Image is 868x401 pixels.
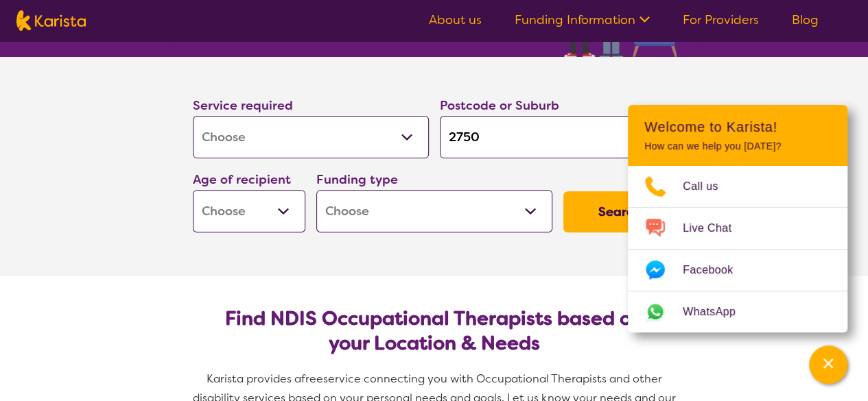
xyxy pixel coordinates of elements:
h2: Find NDIS Occupational Therapists based on your Location & Needs [204,306,665,356]
span: Call us [683,176,735,197]
span: Live Chat [683,218,748,239]
ul: Choose channel [628,166,847,332]
a: Funding Information [515,12,650,28]
a: For Providers [683,12,759,28]
button: Channel Menu [809,345,847,384]
label: Funding type [316,171,398,188]
img: Karista logo [16,10,86,31]
label: Postcode or Suburb [440,97,559,114]
input: Type [440,116,676,158]
a: Blog [792,12,819,28]
p: How can we help you [DATE]? [644,141,831,152]
button: Search [563,191,676,232]
span: Karista provides a [207,372,301,386]
h2: Welcome to Karista! [644,119,831,135]
div: Channel Menu [628,105,847,332]
a: Web link opens in a new tab. [628,291,847,332]
span: Facebook [683,260,749,280]
label: Service required [193,97,293,114]
span: free [301,372,323,386]
a: About us [429,12,482,28]
label: Age of recipient [193,171,291,188]
span: WhatsApp [683,302,752,322]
